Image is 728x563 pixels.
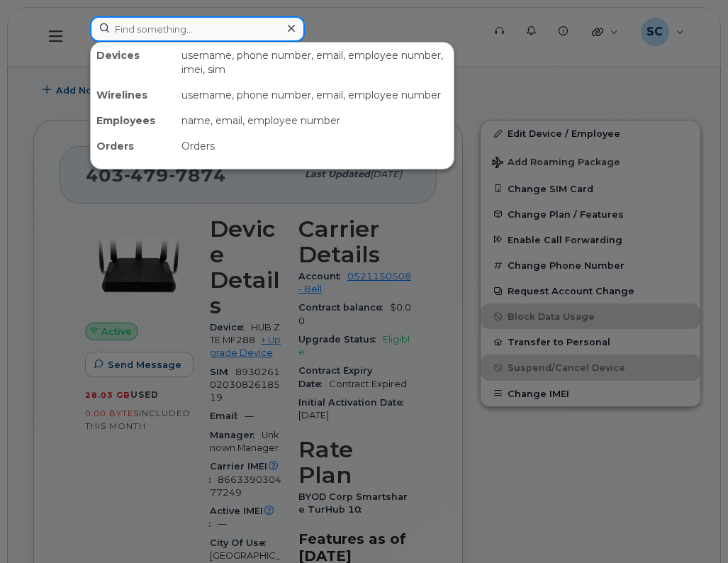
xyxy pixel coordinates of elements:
div: name, email, employee number [176,108,454,133]
div: Wirelines [91,82,176,108]
input: Find something... [90,16,305,42]
div: username, phone number, email, employee number [176,82,454,108]
div: Orders [176,133,454,159]
div: Employees [91,108,176,133]
div: username, phone number, email, employee number, imei, sim [176,43,454,82]
div: Devices [91,43,176,82]
div: Orders [91,133,176,159]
